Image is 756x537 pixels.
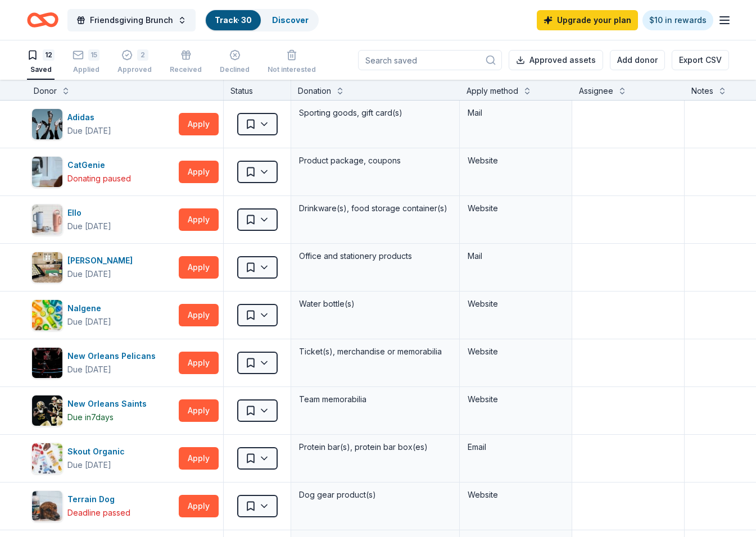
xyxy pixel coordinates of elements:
button: Received [170,45,202,80]
img: Image for CatGenie [32,157,62,187]
img: Image for Ello [32,204,62,235]
div: Website [468,154,564,167]
img: Image for Adidas [32,109,62,139]
button: Apply [179,399,219,422]
div: Nalgene [67,302,111,315]
div: Assignee [579,84,613,98]
div: Adidas [67,111,111,124]
button: Apply [179,304,219,326]
button: Image for New Orleans PelicansNew Orleans PelicansDue [DATE] [31,347,174,379]
div: Donor [34,84,57,98]
button: Image for Skout OrganicSkout OrganicDue [DATE] [31,443,174,474]
div: Due in 7 days [67,411,114,424]
input: Search saved [358,50,502,70]
div: Website [468,345,564,358]
a: Home [27,7,58,33]
button: Image for Terrain DogTerrain DogDeadline passed [31,490,174,522]
div: Due [DATE] [67,267,111,281]
div: Due [DATE] [67,458,111,472]
button: Track· 30Discover [205,9,319,31]
button: Approved assets [509,50,603,70]
button: 15Applied [73,45,99,80]
button: Not interested [268,45,316,80]
div: Donating paused [67,172,131,185]
div: Website [468,202,564,215]
button: Image for New Orleans SaintsNew Orleans SaintsDue in7days [31,395,174,426]
div: Ticket(s), merchandise or memorabilia [298,344,452,359]
button: Image for ElloElloDue [DATE] [31,204,174,235]
div: Declined [220,65,250,74]
img: Image for New Orleans Saints [32,395,62,426]
div: Due [DATE] [67,220,111,233]
div: Website [468,393,564,406]
span: Friendsgiving Brunch [90,13,173,27]
button: Image for CatGenieCatGenieDonating paused [31,156,174,188]
div: Due [DATE] [67,124,111,138]
div: Office and stationery products [298,248,452,264]
div: Website [468,297,564,311]
div: Team memorabilia [298,392,452,407]
button: 2Approved [117,45,152,80]
button: Apply [179,208,219,231]
img: Image for Skout Organic [32,443,62,474]
button: Export CSV [672,50,729,70]
img: Image for Mead [32,252,62,283]
a: Discover [272,15,309,25]
a: Track· 30 [215,15,252,25]
div: Website [468,488,564,502]
div: Status [224,80,291,100]
div: Dog gear product(s) [298,487,452,503]
div: Approved [117,65,152,74]
button: Apply [179,352,219,374]
div: Deadline passed [67,506,130,520]
div: 2 [137,49,148,61]
a: Upgrade your plan [537,10,638,30]
div: New Orleans Saints [67,397,151,411]
button: 12Saved [27,45,55,80]
button: Image for Mead[PERSON_NAME]Due [DATE] [31,252,174,283]
div: Applied [73,65,99,74]
div: Protein bar(s), protein bar box(es) [298,439,452,455]
button: Declined [220,45,250,80]
div: Skout Organic [67,445,129,458]
div: Mail [468,249,564,263]
button: Image for AdidasAdidasDue [DATE] [31,108,174,140]
div: Apply method [467,84,518,98]
div: Mail [468,106,564,120]
img: Image for Nalgene [32,300,62,330]
div: 15 [88,49,99,61]
button: Friendsgiving Brunch [67,9,196,31]
button: Add donor [610,50,665,70]
div: Donation [298,84,331,98]
button: Apply [179,256,219,279]
div: [PERSON_NAME] [67,254,137,267]
div: Terrain Dog [67,493,130,506]
button: Apply [179,161,219,183]
div: Due [DATE] [67,315,111,329]
div: Product package, coupons [298,153,452,169]
div: New Orleans Pelicans [67,349,160,363]
div: Not interested [268,65,316,74]
img: Image for New Orleans Pelicans [32,348,62,378]
div: 12 [43,49,55,61]
div: Email [468,440,564,454]
div: Notes [691,84,713,98]
div: Received [170,65,202,74]
button: Apply [179,495,219,517]
button: Apply [179,447,219,470]
div: CatGenie [67,158,131,172]
div: Ello [67,206,111,220]
div: Saved [27,65,55,74]
button: Apply [179,113,219,135]
img: Image for Terrain Dog [32,491,62,521]
div: Sporting goods, gift card(s) [298,105,452,121]
div: Due [DATE] [67,363,111,376]
a: $10 in rewards [642,10,713,30]
div: Water bottle(s) [298,296,452,312]
button: Image for NalgeneNalgeneDue [DATE] [31,299,174,331]
div: Drinkware(s), food storage container(s) [298,201,452,216]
